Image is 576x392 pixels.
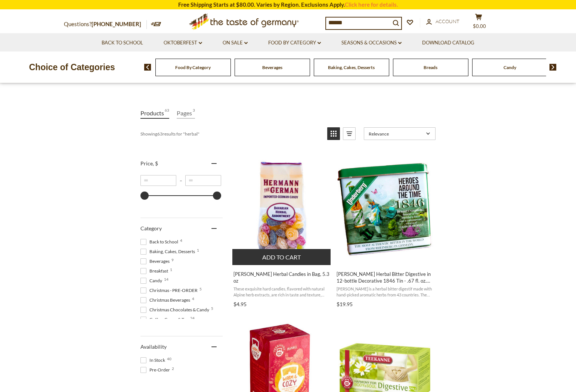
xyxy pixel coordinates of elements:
[144,64,151,71] img: previous arrow
[345,1,398,8] a: Click here for details.
[192,297,194,301] span: 4
[364,127,436,140] a: Sort options
[337,286,433,298] span: [PERSON_NAME] is a herbal bitter digestif made with hand-picked aromatic herbs from 43 countries....
[232,160,331,259] img: Hermann Herbal Candy Assortment
[193,108,195,118] span: 3
[164,277,168,281] span: 14
[223,39,248,47] a: On Sale
[190,316,195,320] span: 24
[167,357,171,361] span: 40
[426,18,459,26] a: Account
[175,65,211,70] a: Food By Category
[180,239,182,242] span: 4
[233,286,330,298] span: These exquisite hard candies, flavored with natural Alpine herb extracts, are rich in taste and t...
[140,127,322,140] div: Showing results for " "
[473,23,486,29] span: $0.00
[328,65,375,70] a: Baking, Cakes, Desserts
[140,297,192,304] span: Christmas Beverages
[211,307,213,310] span: 5
[233,301,247,307] span: $4.95
[140,108,169,119] a: View Products Tab
[436,18,459,24] span: Account
[140,357,167,364] span: In Stock
[176,178,185,183] span: –
[140,225,162,231] span: Category
[140,160,158,167] span: Price
[467,13,490,32] button: $0.00
[268,39,321,47] a: Food By Category
[140,367,172,373] span: Pre-Order
[140,343,167,350] span: Availability
[197,248,199,252] span: 1
[422,39,474,47] a: Download Catalog
[337,271,433,284] span: [PERSON_NAME] Herbal Bitter Digestive in 12-bottle Decorative 1846 Tin - .67 fl. oz. bottles
[140,287,200,294] span: Christmas - PRE-ORDER
[504,65,516,70] a: Candy
[92,21,141,27] a: [PHONE_NUMBER]
[327,127,340,140] a: View grid mode
[369,131,424,137] span: Relevance
[233,271,330,284] span: [PERSON_NAME] Herbal Candies in Bag, 5.3 oz
[153,160,158,167] span: , $
[341,39,402,47] a: Seasons & Occasions
[170,268,172,271] span: 1
[343,127,356,140] a: View list mode
[232,249,331,265] button: Add to cart
[199,287,202,291] span: 5
[140,258,172,265] span: Beverages
[140,239,180,245] span: Back to School
[64,19,147,29] p: Questions?
[177,108,195,119] a: View Pages Tab
[157,131,162,137] b: 63
[140,175,176,186] input: Minimum value
[140,316,191,323] span: Coffee, Cocoa & Tea
[165,108,169,118] span: 63
[337,301,353,307] span: $19.95
[262,65,282,70] a: Beverages
[549,64,557,71] img: next arrow
[232,153,331,310] a: Hermann Bavarian Herbal Candies in Bag, 5.3 oz
[102,39,143,47] a: Back to School
[172,367,174,370] span: 2
[424,65,437,70] a: Breads
[140,248,197,255] span: Baking, Cakes, Desserts
[171,258,174,262] span: 9
[185,175,221,186] input: Maximum value
[335,153,434,310] a: Underberg Herbal Bitter Digestive in 12-bottle Decorative 1846 Tin - .67 fl. oz. bottles
[140,307,211,313] span: Christmas Chocolates & Candy
[140,277,164,284] span: Candy
[140,268,170,274] span: Breakfast
[164,39,202,47] a: Oktoberfest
